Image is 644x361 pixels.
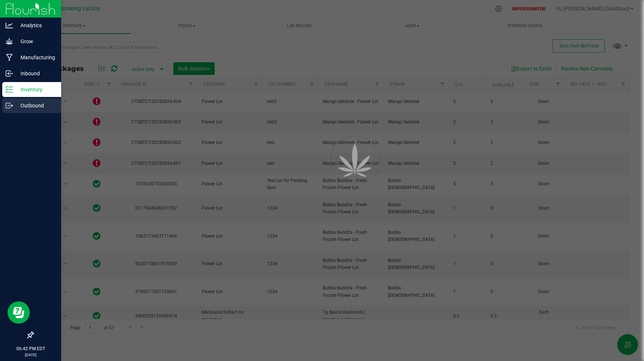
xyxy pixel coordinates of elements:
[6,22,13,29] inline-svg: Analytics
[3,352,58,358] p: [DATE]
[6,86,13,93] inline-svg: Inventory
[13,37,58,46] p: Grow
[13,53,58,62] p: Manufacturing
[6,38,13,45] inline-svg: Grow
[13,101,58,110] p: Outbound
[7,301,30,324] iframe: Resource center
[3,345,58,352] p: 06:42 PM EDT
[13,21,58,30] p: Analytics
[6,102,13,109] inline-svg: Outbound
[6,54,13,61] inline-svg: Manufacturing
[13,69,58,78] p: Inbound
[13,85,58,94] p: Inventory
[6,70,13,77] inline-svg: Inbound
